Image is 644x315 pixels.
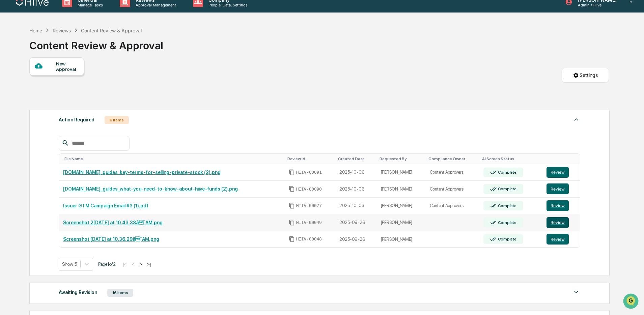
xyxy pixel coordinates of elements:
div: Reviews [53,28,71,33]
a: 🖐️Preclearance [4,82,46,94]
span: Data Lookup [13,98,43,105]
img: caret [572,115,580,123]
div: We're available if you need us! [23,58,85,64]
a: [DOMAIN_NAME]_guides_what-you-need-to-know-about-hiive-funds (2).png [63,186,238,192]
img: 1746055101610-c473b297-6a78-478c-a979-82029cc54cd1 [7,52,19,64]
p: Admin • Hiive [572,3,620,7]
span: Copy Id [289,236,295,242]
div: Toggle SortBy [380,156,423,161]
td: Content Approvers [426,198,479,214]
div: Action Required [59,115,94,124]
button: Review [547,217,569,228]
span: Attestations [56,85,84,92]
span: HIIV-00049 [296,220,322,225]
div: Toggle SortBy [548,156,577,161]
td: 2025-10-06 [335,181,377,198]
div: 🔎 [7,98,12,104]
button: Review [547,234,569,245]
td: [PERSON_NAME] [377,231,426,248]
div: 🗄️ [49,86,54,91]
span: Pylon [67,114,82,119]
button: Settings [562,68,609,83]
span: Copy Id [289,169,295,175]
span: Preclearance [13,85,44,92]
p: How can we help? [7,14,123,25]
span: Copy Id [289,203,295,209]
button: < [130,261,136,267]
div: Awaiting Revision [59,288,97,297]
button: Review [547,183,569,194]
td: 2025-10-06 [335,164,377,181]
a: Screenshot [DATE] at 10.36.29â¯AM.png [63,236,159,242]
iframe: Open customer support [622,293,641,311]
div: Home [29,28,42,33]
span: HIIV-00077 [296,203,322,208]
div: Complete [497,170,516,175]
td: [PERSON_NAME] [377,198,426,214]
span: Copy Id [289,186,295,192]
a: 🗄️Attestations [46,82,86,94]
div: Toggle SortBy [338,156,374,161]
div: Toggle SortBy [482,156,540,161]
a: Review [547,183,576,194]
span: HIIV-00091 [296,170,322,175]
td: Content Approvers [426,164,479,181]
a: Review [547,167,576,178]
div: Toggle SortBy [428,156,477,161]
div: Content Review & Approval [81,28,142,33]
td: 2025-09-26 [335,231,377,248]
a: Review [547,217,576,228]
div: Start new chat [23,52,111,58]
td: 2025-09-26 [335,214,377,231]
button: > [137,261,144,267]
p: People, Data, Settings [203,3,251,7]
span: Copy Id [289,220,295,226]
button: |< [121,261,129,267]
p: Approval Management [130,3,179,7]
div: Complete [497,220,516,225]
button: Start new chat [115,54,123,62]
a: Review [547,234,576,245]
div: Complete [497,203,516,208]
a: Powered byPylon [48,114,82,119]
div: Complete [497,187,516,191]
a: 🔎Data Lookup [4,95,45,107]
div: Toggle SortBy [287,156,333,161]
td: [PERSON_NAME] [377,181,426,198]
td: Content Approvers [426,181,479,198]
td: [PERSON_NAME] [377,164,426,181]
span: HIIV-00048 [296,236,322,242]
div: Complete [497,237,516,241]
a: Review [547,200,576,211]
span: HIIV-00090 [296,187,322,192]
a: Screenshot 2[DATE] at 10.43.38â¯AM.png [63,220,163,225]
span: Page 1 of 2 [98,261,116,267]
div: Content Review & Approval [29,34,163,52]
button: Review [547,200,569,211]
div: Toggle SortBy [64,156,282,161]
div: New Approval [56,61,79,72]
a: [DOMAIN_NAME]_guides_key-terms-for-selling-private-stock (2).png [63,170,221,175]
a: Issuer GTM Campaign Email #3 (1).pdf [63,203,148,208]
button: >| [145,261,153,267]
img: caret [572,288,580,296]
p: Manage Tasks [72,3,106,7]
td: 2025-10-03 [335,198,377,214]
div: 6 Items [105,116,129,124]
td: [PERSON_NAME] [377,214,426,231]
button: Review [547,167,569,178]
div: 16 Items [107,289,133,297]
div: 🖐️ [7,86,12,91]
